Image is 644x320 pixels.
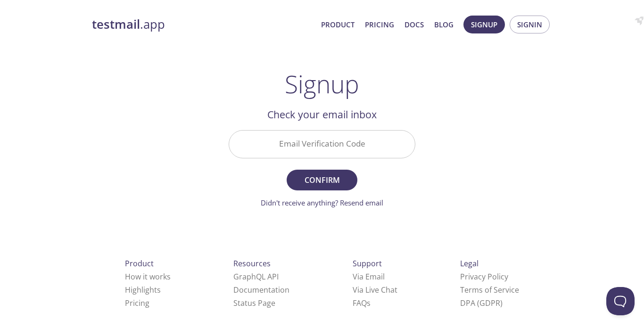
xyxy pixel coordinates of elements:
a: Highlights [125,285,161,295]
button: Signin [510,16,550,33]
a: DPA (GDPR) [460,298,503,308]
span: Signup [471,18,497,31]
span: Signin [517,18,542,31]
a: Pricing [365,18,394,31]
span: Confirm [297,173,347,187]
button: Signup [463,16,505,33]
strong: testmail [92,16,140,33]
a: Via Live Chat [353,285,397,295]
a: Privacy Policy [460,271,508,282]
span: Resources [233,258,271,269]
a: Terms of Service [460,285,519,295]
span: s [367,298,371,308]
a: testmail.app [92,16,314,33]
iframe: Help Scout Beacon - Open [606,287,635,315]
a: How it works [125,271,171,282]
a: Didn't receive anything? Resend email [261,198,383,207]
a: Documentation [233,285,289,295]
a: Via Email [353,271,385,282]
a: Blog [434,18,454,31]
a: FAQ [353,298,371,308]
button: Confirm [287,170,357,190]
h2: Check your email inbox [229,107,415,123]
a: Docs [405,18,424,31]
h1: Signup [285,70,359,98]
a: GraphQL API [233,271,279,282]
a: Status Page [233,298,275,308]
a: Product [321,18,355,31]
span: Legal [460,258,479,269]
span: Support [353,258,382,269]
span: Product [125,258,154,269]
a: Pricing [125,298,149,308]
